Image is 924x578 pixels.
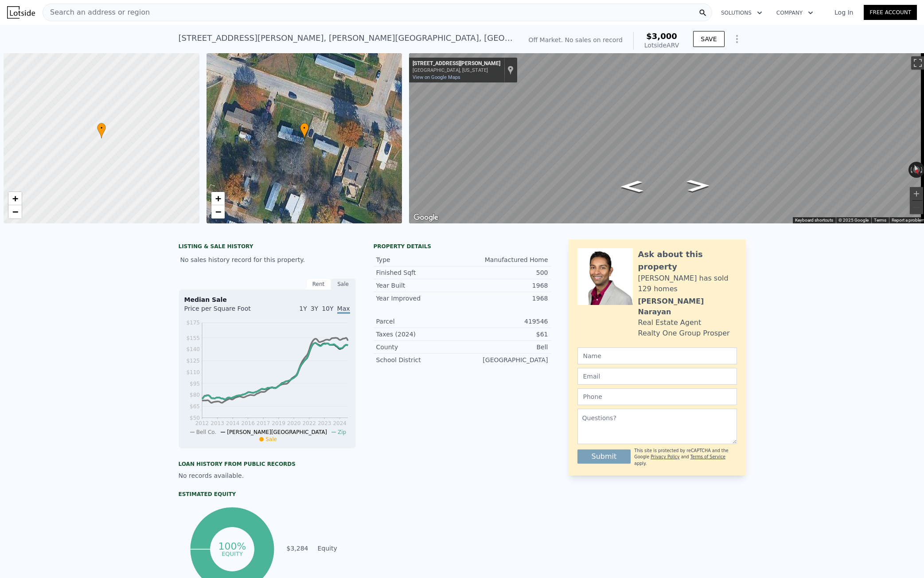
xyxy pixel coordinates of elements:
tspan: 2023 [317,420,331,426]
tspan: 2019 [272,420,285,426]
span: • [97,124,106,132]
img: Lotside [7,6,35,19]
img: Google [411,212,441,223]
div: Lotside ARV [644,41,679,50]
tspan: $110 [186,369,200,375]
div: Off Market. No sales on record [528,35,622,44]
div: Loan history from public records [179,461,356,468]
tspan: 2014 [226,420,239,426]
span: [PERSON_NAME][GEOGRAPHIC_DATA] [227,429,327,435]
div: 1968 [462,281,548,290]
div: $61 [462,330,548,339]
div: Rent [306,278,331,290]
a: Show location on map [507,65,514,75]
div: [PERSON_NAME] has sold 129 homes [638,273,737,294]
tspan: $95 [190,381,200,387]
div: County [376,343,462,351]
span: Zip [338,429,346,435]
a: Terms (opens in new tab) [874,218,886,223]
tspan: 2012 [195,420,209,426]
tspan: $65 [190,403,200,410]
a: Open this area in Google Maps (opens a new window) [411,212,441,223]
div: [GEOGRAPHIC_DATA], [US_STATE] [413,67,500,73]
tspan: 2016 [241,420,255,426]
tspan: equity [222,550,243,557]
div: [PERSON_NAME] Narayan [638,296,737,317]
a: Log In [824,8,864,17]
tspan: 100% [218,541,246,552]
span: 1Y [299,305,307,312]
tspan: $155 [186,335,200,341]
a: Zoom out [211,205,225,219]
div: Finished Sqft [376,268,462,277]
input: Phone [577,388,737,405]
div: Estimated Equity [179,491,356,498]
path: Go West, E Robin Ln [677,177,719,194]
a: Terms of Service [690,454,725,459]
div: Bell [462,343,548,351]
div: • [97,123,106,138]
button: Solutions [714,5,769,21]
button: Reset the view [910,161,922,179]
input: Email [577,368,737,385]
button: Submit [577,449,631,464]
div: Type [376,255,462,264]
a: Zoom out [8,205,22,219]
div: 419546 [462,317,548,326]
div: Realty One Group Prosper [638,328,730,339]
span: Search an address or region [43,7,150,18]
span: − [215,206,221,217]
tspan: 2017 [256,420,270,426]
a: Zoom in [211,192,225,205]
button: Rotate counterclockwise [908,162,913,178]
td: $3,284 [286,543,309,553]
div: School District [376,355,462,364]
tspan: 2022 [302,420,316,426]
span: © 2025 Google [838,218,869,223]
div: LISTING & SALE HISTORY [179,243,356,252]
tspan: 2013 [211,420,224,426]
div: Sale [331,278,356,290]
div: This site is protected by reCAPTCHA and the Google and apply. [634,448,737,467]
tspan: $125 [186,358,200,364]
div: [GEOGRAPHIC_DATA] [462,355,548,364]
tspan: $140 [186,346,200,352]
div: 1968 [462,294,548,303]
div: [STREET_ADDRESS][PERSON_NAME] [413,60,500,67]
div: 500 [462,268,548,277]
tspan: $50 [190,415,200,421]
div: Ask about this property [638,248,737,273]
div: Manufactured Home [462,255,548,264]
div: Year Built [376,281,462,290]
div: Price per Square Foot [184,304,267,318]
tspan: 2024 [333,420,347,426]
div: Year Improved [376,294,462,303]
button: Show Options [728,30,746,48]
div: • [300,123,309,138]
tspan: $175 [186,320,200,326]
div: Property details [374,243,551,250]
button: Company [769,5,820,21]
span: $3,000 [646,31,677,41]
div: Median Sale [184,295,350,304]
a: Privacy Policy [651,454,679,459]
div: No sales history record for this property. [179,252,356,268]
div: [STREET_ADDRESS][PERSON_NAME] , [PERSON_NAME][GEOGRAPHIC_DATA] , [GEOGRAPHIC_DATA] 76548 [179,32,515,44]
span: Bell Co. [196,429,216,435]
tspan: $80 [190,392,200,398]
div: Parcel [376,317,462,326]
td: Equity [316,543,356,553]
div: Taxes (2024) [376,330,462,339]
span: 3Y [311,305,318,312]
a: View on Google Maps [413,74,460,80]
a: Zoom in [8,192,22,205]
tspan: 2020 [287,420,300,426]
button: SAVE [693,31,724,47]
button: Zoom in [910,187,923,200]
span: + [12,193,18,204]
span: • [300,124,309,132]
span: + [215,193,221,204]
div: Real Estate Agent [638,317,702,328]
path: Go East, E Robin Ln [611,178,653,195]
button: Zoom out [910,201,923,214]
